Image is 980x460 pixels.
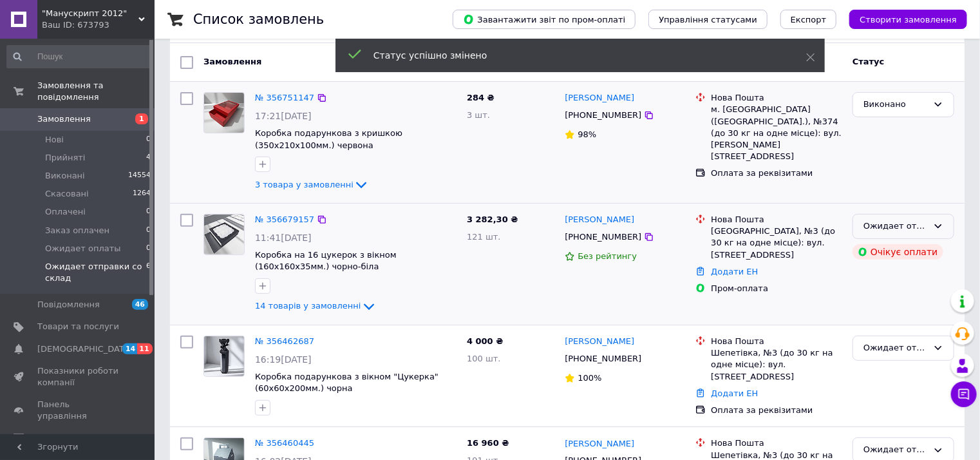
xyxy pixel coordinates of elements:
[711,336,842,347] div: Нова Пошта
[565,438,634,450] a: [PERSON_NAME]
[255,111,312,121] span: 17:21[DATE]
[853,57,885,66] span: Статус
[132,299,148,310] span: 46
[467,438,509,448] span: 16 960 ₴
[711,92,842,104] div: Нова Пошта
[37,113,91,125] span: Замовлення
[37,399,119,422] span: Панель управління
[6,45,152,68] input: Пошук
[467,232,501,242] span: 121 шт.
[853,244,943,260] div: Очікує оплати
[255,128,402,150] a: Коробка подарункова з кришкою (350х210х100мм.) червона
[37,299,100,311] span: Повідомлення
[146,261,151,284] span: 6
[467,215,518,224] span: 3 282,30 ₴
[467,93,495,102] span: 284 ₴
[37,433,71,445] span: Відгуки
[467,110,490,120] span: 3 шт.
[128,170,151,182] span: 14554
[849,10,967,29] button: Створити замовлення
[135,113,148,124] span: 1
[562,107,644,124] div: [PHONE_NUMBER]
[711,267,758,276] a: Додати ЕН
[204,215,244,254] img: Фото товару
[42,8,138,19] span: "Манускрипт 2012"
[203,214,245,255] a: Фото товару
[45,206,86,218] span: Оплачені
[255,215,314,224] a: № 356679157
[45,170,85,182] span: Виконані
[146,225,151,236] span: 0
[203,92,245,133] a: Фото товару
[255,180,353,189] span: 3 товара у замовленні
[255,250,397,272] a: Коробка на 16 цукерок з вікном (160х160х35мм.) чорно-біла
[37,365,119,388] span: Показники роботи компанії
[711,388,758,398] a: Додати ЕН
[562,350,644,367] div: [PHONE_NUMBER]
[791,15,827,24] span: Експорт
[45,152,85,164] span: Прийняті
[255,438,314,448] a: № 356460445
[565,214,634,226] a: [PERSON_NAME]
[146,134,151,146] span: 0
[648,10,768,29] button: Управління статусами
[255,93,314,102] a: № 356751147
[711,214,842,225] div: Нова Пошта
[659,15,757,24] span: Управління статусами
[863,443,928,457] div: Ожидает отправки со склад
[45,188,89,200] span: Скасовані
[863,98,928,111] div: Виконано
[467,354,501,363] span: 100 шт.
[255,372,438,394] a: Коробка подарункова з вікном "Цукерка" (60х60х200мм.) чорна
[711,225,842,261] div: [GEOGRAPHIC_DATA], №3 (до 30 кг на одне місце): вул. [STREET_ADDRESS]
[578,129,596,139] span: 98%
[951,381,977,407] button: Чат з покупцем
[467,336,503,346] span: 4 000 ₴
[863,341,928,355] div: Ожидает отправки со склад
[137,343,152,354] span: 11
[463,14,625,25] span: Завантажити звіт по пром-оплаті
[711,347,842,383] div: Шепетівка, №3 (до 30 кг на одне місце): вул. [STREET_ADDRESS]
[711,437,842,449] div: Нова Пошта
[45,243,121,254] span: Ожидает оплаты
[45,261,146,284] span: Ожидает отправки со склад
[133,188,151,200] span: 1264
[711,104,842,162] div: м. [GEOGRAPHIC_DATA] ([GEOGRAPHIC_DATA].), №374 (до 30 кг на одне місце): вул. [PERSON_NAME][STRE...
[204,336,244,376] img: Фото товару
[45,134,64,146] span: Нові
[255,180,369,189] a: 3 товара у замовленні
[863,220,928,233] div: Ожидает отправки со склад
[37,343,133,355] span: [DEMOGRAPHIC_DATA]
[42,19,155,31] div: Ваш ID: 673793
[578,251,637,261] span: Без рейтингу
[45,225,109,236] span: Заказ оплачен
[711,283,842,294] div: Пром-оплата
[780,10,837,29] button: Експорт
[565,92,634,104] a: [PERSON_NAME]
[146,152,151,164] span: 4
[578,373,601,383] span: 100%
[193,12,324,27] h1: Список замовлень
[146,206,151,218] span: 0
[565,336,634,348] a: [PERSON_NAME]
[146,243,151,254] span: 0
[203,57,261,66] span: Замовлення
[255,301,377,311] a: 14 товарів у замовленні
[711,168,842,179] div: Оплата за реквізитами
[860,15,957,24] span: Створити замовлення
[836,14,967,24] a: Створити замовлення
[255,302,361,311] span: 14 товарів у замовленні
[122,343,137,354] span: 14
[373,49,774,62] div: Статус успішно змінено
[453,10,636,29] button: Завантажити звіт по пром-оплаті
[203,336,245,377] a: Фото товару
[255,336,314,346] a: № 356462687
[37,321,119,332] span: Товари та послуги
[204,93,244,133] img: Фото товару
[711,405,842,416] div: Оплата за реквізитами
[255,354,312,365] span: 16:19[DATE]
[37,80,155,103] span: Замовлення та повідомлення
